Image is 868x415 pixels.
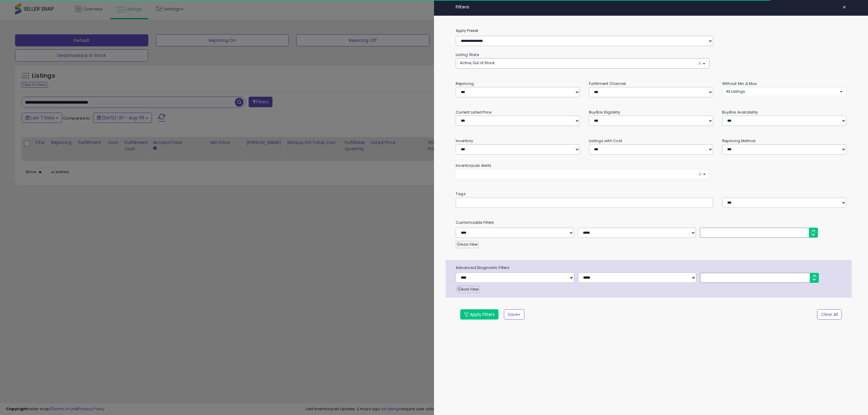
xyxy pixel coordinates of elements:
small: Repricing Method [722,138,756,143]
span: × [698,60,702,67]
button: × [840,3,849,11]
span: × [842,3,846,11]
small: Without Min & Max [722,81,757,86]
h4: Filters [456,5,846,10]
button: Add Filter [456,241,479,248]
span: Active, Out of Stock [460,60,495,65]
button: Active, Out of Stock × [456,58,709,68]
small: Listing State [456,52,479,57]
small: Repricing [456,81,474,86]
small: BuyBox Availability [722,110,758,115]
small: Current Listed Price [456,110,491,115]
small: Listings with Cost [589,138,622,143]
small: Customizable Filters [451,219,851,226]
span: × [698,171,702,177]
small: Inventory [456,138,473,143]
button: × [456,169,709,179]
small: BuyBox Eligibility [589,110,620,115]
label: Apply Preset: [451,27,851,34]
small: Tags [451,191,851,197]
span: Advanced Diagnostic Filters [451,264,852,271]
button: All Listings [722,87,846,96]
small: Fulfillment Channel [589,81,626,86]
span: All Listings [726,89,745,94]
small: InventoryLab Alerts [456,163,491,168]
